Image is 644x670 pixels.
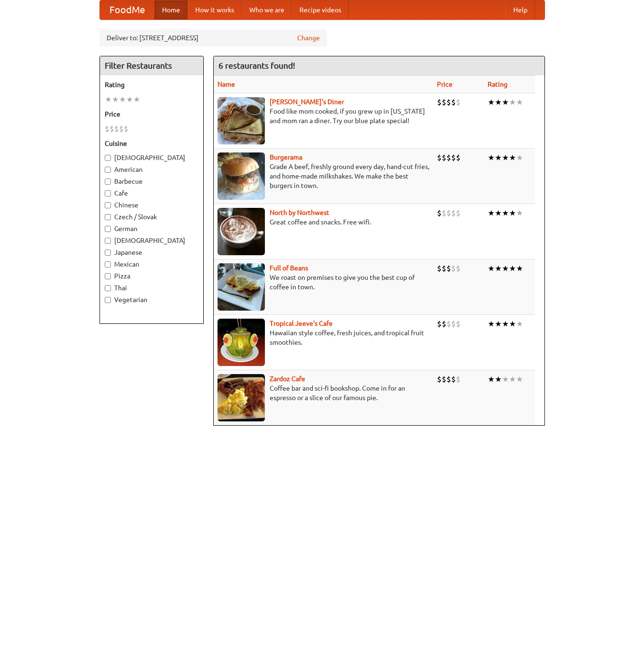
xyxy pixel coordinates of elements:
[105,261,111,268] input: Mexican
[105,295,199,304] label: Vegetarian
[451,374,456,384] li: $
[495,97,502,107] li: ★
[105,179,111,185] input: Barbecue
[451,97,456,107] li: $
[502,319,509,329] li: ★
[242,0,292,19] a: Who we are
[100,56,203,75] h4: Filter Restaurants
[218,319,265,366] img: jeeves.jpg
[502,97,509,107] li: ★
[105,177,199,186] label: Barbecue
[105,297,111,303] input: Vegetarian
[451,263,456,274] li: $
[495,319,502,329] li: ★
[451,319,456,329] li: $
[451,152,456,163] li: $
[488,208,495,218] li: ★
[442,319,446,329] li: $
[502,263,509,274] li: ★
[437,263,442,274] li: $
[112,94,119,105] li: ★
[119,124,124,134] li: $
[516,97,523,107] li: ★
[105,283,199,293] label: Thai
[218,384,429,402] p: Coffee bar and sci-fi bookshop. Come in for an espresso or a slice of our famous pie.
[105,285,111,291] input: Thai
[456,208,461,218] li: $
[105,259,199,269] label: Mexican
[446,263,451,274] li: $
[105,250,111,256] input: Japanese
[218,107,429,125] p: Food like mom cooked, if you grew up in [US_STATE] and mom ran a diner. Try our blue plate special!
[488,319,495,329] li: ★
[488,263,495,274] li: ★
[105,224,199,233] label: German
[218,61,295,70] ng-pluralize: 6 restaurants found!
[270,153,302,161] b: Burgerama
[456,374,461,384] li: $
[437,374,442,384] li: $
[292,0,349,19] a: Recipe videos
[105,248,199,257] label: Japanese
[270,320,333,327] a: Tropical Jeeve's Cafe
[105,271,199,281] label: Pizza
[516,374,523,384] li: ★
[105,94,112,105] li: ★
[218,217,429,227] p: Great coffee and snacks. Free wifi.
[442,263,446,274] li: $
[100,29,327,46] div: Deliver to: [STREET_ADDRESS]
[105,80,199,89] h5: Rating
[446,374,451,384] li: $
[270,264,308,272] a: Full of Beans
[218,80,235,88] a: Name
[442,208,446,218] li: $
[502,208,509,218] li: ★
[105,202,111,208] input: Chinese
[270,98,344,106] b: [PERSON_NAME]'s Diner
[502,152,509,163] li: ★
[119,94,126,105] li: ★
[502,374,509,384] li: ★
[270,375,305,383] b: Zardoz Cafe
[109,124,114,134] li: $
[188,0,242,19] a: How it works
[154,0,188,19] a: Home
[509,374,516,384] li: ★
[297,33,320,43] a: Change
[488,152,495,163] li: ★
[126,94,133,105] li: ★
[506,0,535,19] a: Help
[516,263,523,274] li: ★
[105,236,199,245] label: [DEMOGRAPHIC_DATA]
[218,273,429,292] p: We roast on premises to give you the best cup of coffee in town.
[495,263,502,274] li: ★
[446,208,451,218] li: $
[456,319,461,329] li: $
[100,0,154,19] a: FoodMe
[442,152,446,163] li: $
[437,97,442,107] li: $
[105,124,109,134] li: $
[509,319,516,329] li: ★
[218,263,265,311] img: beans.jpg
[488,80,508,88] a: Rating
[105,165,199,174] label: American
[442,374,446,384] li: $
[437,208,442,218] li: $
[105,153,199,162] label: [DEMOGRAPHIC_DATA]
[516,152,523,163] li: ★
[446,152,451,163] li: $
[105,273,111,279] input: Pizza
[495,152,502,163] li: ★
[105,139,199,148] h5: Cuisine
[270,209,329,216] a: North by Northwest
[451,208,456,218] li: $
[437,80,453,88] a: Price
[133,94,140,105] li: ★
[488,97,495,107] li: ★
[442,97,446,107] li: $
[446,319,451,329] li: $
[437,319,442,329] li: $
